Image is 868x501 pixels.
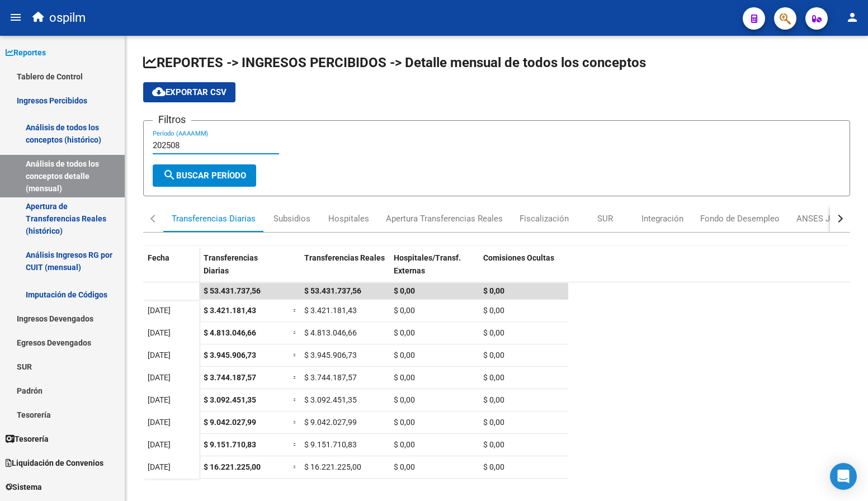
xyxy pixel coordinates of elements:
span: Buscar Período [163,171,246,181]
div: Fondo de Desempleo [700,212,780,225]
span: $ 3.744.187,57 [204,373,256,382]
datatable-header-cell: Fecha [143,246,199,293]
mat-icon: menu [9,11,22,24]
span: [DATE] [148,373,171,382]
span: = [293,462,298,471]
span: Reportes [6,46,46,59]
span: = [293,328,298,337]
span: Sistema [6,481,42,493]
div: ANSES Jubilados [796,212,862,225]
span: $ 0,00 [394,351,415,360]
span: $ 4.813.046,66 [204,328,256,337]
span: $ 3.945.906,73 [204,351,256,360]
span: ospilm [49,6,86,30]
datatable-header-cell: Hospitales/Transf. Externas [389,246,479,293]
button: Buscar Período [153,164,256,187]
span: [DATE] [148,418,171,427]
div: Hospitales [328,212,369,225]
datatable-header-cell: Transferencias Reales [300,246,389,293]
span: Hospitales/Transf. Externas [394,253,461,275]
datatable-header-cell: Transferencias Diarias [199,246,289,293]
span: $ 53.431.737,56 [304,286,361,295]
span: $ 53.431.737,56 [204,286,261,295]
span: = [293,306,298,315]
span: $ 0,00 [483,351,504,360]
span: $ 0,00 [394,286,415,295]
span: $ 4.813.046,66 [304,328,357,337]
span: $ 0,00 [483,462,504,471]
div: Fiscalización [520,212,569,225]
span: $ 0,00 [394,328,415,337]
span: $ 0,00 [394,306,415,315]
span: $ 3.092.451,35 [204,395,256,404]
span: $ 0,00 [483,395,504,404]
span: = [293,395,298,404]
span: $ 9.042.027,99 [204,418,256,427]
span: [DATE] [148,328,171,337]
span: [DATE] [148,351,171,360]
span: $ 3.421.181,43 [204,306,256,315]
span: $ 0,00 [394,373,415,382]
span: $ 0,00 [394,418,415,427]
span: $ 0,00 [483,306,504,315]
span: Comisiones Ocultas [483,253,554,262]
span: $ 0,00 [483,418,504,427]
span: Liquidación de Convenios [6,457,103,469]
span: $ 3.421.181,43 [304,306,357,315]
span: Transferencias Reales [304,253,385,262]
span: $ 0,00 [394,462,415,471]
span: $ 16.221.225,00 [204,462,261,471]
span: $ 3.945.906,73 [304,351,357,360]
span: [DATE] [148,395,171,404]
span: $ 0,00 [483,373,504,382]
div: Apertura Transferencias Reales [386,212,503,225]
span: $ 0,00 [483,328,504,337]
div: Subsidios [273,212,310,225]
span: = [293,418,298,427]
span: $ 3.092.451,35 [304,395,357,404]
span: REPORTES -> INGRESOS PERCIBIDOS -> Detalle mensual de todos los conceptos [143,55,646,70]
span: Tesorería [6,433,49,445]
span: [DATE] [148,306,171,315]
span: $ 9.042.027,99 [304,418,357,427]
span: = [293,351,298,360]
h3: Filtros [153,112,191,127]
span: $ 0,00 [394,440,415,449]
mat-icon: search [163,168,176,182]
div: Integración [641,212,683,225]
span: = [293,373,298,382]
span: $ 16.221.225,00 [304,462,361,471]
span: Exportar CSV [152,87,227,97]
mat-icon: person [846,11,859,24]
span: $ 9.151.710,83 [204,440,256,449]
span: Transferencias Diarias [204,253,258,275]
span: [DATE] [148,462,171,471]
div: SUR [597,212,613,225]
span: = [293,440,298,449]
div: Open Intercom Messenger [830,463,857,490]
span: $ 0,00 [483,440,504,449]
span: $ 9.151.710,83 [304,440,357,449]
span: $ 0,00 [483,286,504,295]
span: $ 0,00 [394,395,415,404]
span: $ 3.744.187,57 [304,373,357,382]
span: [DATE] [148,440,171,449]
span: Fecha [148,253,169,262]
div: Transferencias Diarias [172,212,256,225]
datatable-header-cell: Comisiones Ocultas [479,246,568,293]
button: Exportar CSV [143,82,235,102]
mat-icon: cloud_download [152,85,166,98]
